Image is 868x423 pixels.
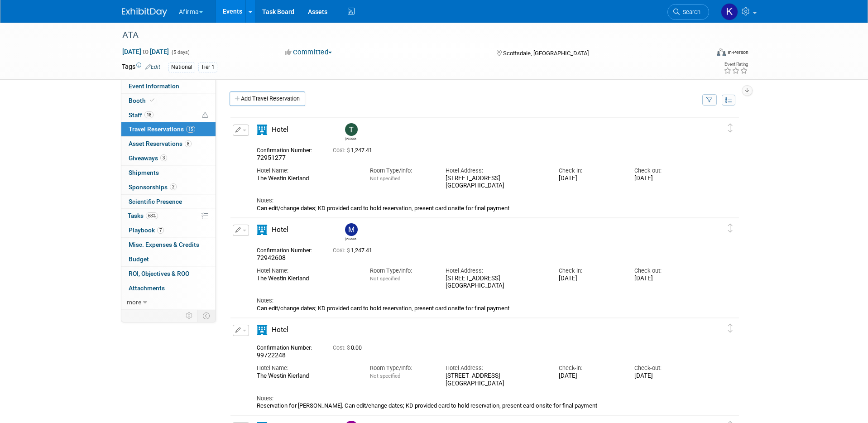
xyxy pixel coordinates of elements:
span: Event Information [129,82,179,90]
div: Tier 1 [198,62,217,72]
span: Giveaways [129,154,167,162]
span: Tasks [128,212,158,219]
div: Hotel Address: [446,167,545,175]
span: Hotel [272,226,288,234]
span: 2 [170,183,177,190]
span: Cost: $ [333,247,351,254]
div: Hotel Address: [446,364,545,372]
div: Confirmation Number: [257,245,319,254]
span: Hotel [272,326,288,334]
img: Mohammed Alshalalfa [345,223,358,236]
span: Not specified [370,175,400,182]
a: ROI, Objectives & ROO [121,267,216,281]
div: Notes: [257,197,697,205]
span: Not specified [370,275,400,282]
div: Room Type/Info: [370,167,432,175]
a: Scientific Presence [121,195,216,209]
div: Check-out: [634,267,696,275]
img: Keirsten Davis [721,3,738,20]
div: Hotel Name: [257,364,356,372]
i: Hotel [257,125,267,135]
span: Sponsorships [129,183,177,191]
div: The Westin Kierland [257,275,356,283]
span: 15 [186,126,195,133]
a: more [121,295,216,309]
button: Committed [282,48,336,57]
span: Staff [129,111,153,119]
a: Booth [121,94,216,108]
span: more [127,298,141,306]
div: Room Type/Info: [370,267,432,275]
a: Add Travel Reservation [230,91,305,106]
i: Hotel [257,325,267,335]
a: Budget [121,252,216,266]
div: [STREET_ADDRESS] [GEOGRAPHIC_DATA] [446,372,545,388]
div: Check-in: [559,167,621,175]
img: Taylor Cavazos [345,123,358,136]
span: Cost: $ [333,147,351,154]
a: Misc. Expenses & Credits [121,238,216,252]
span: 8 [185,140,192,147]
i: Click and drag to move item [728,324,733,333]
span: [DATE] [DATE] [122,48,169,56]
a: Staff18 [121,108,216,122]
div: [STREET_ADDRESS] [GEOGRAPHIC_DATA] [446,275,545,290]
i: Booth reservation complete [150,98,154,103]
div: Notes: [257,297,697,305]
td: Tags [122,62,160,72]
div: Hotel Name: [257,167,356,175]
span: 7 [157,227,164,234]
span: Attachments [129,284,165,292]
div: Check-in: [559,267,621,275]
a: Travel Reservations15 [121,122,216,136]
div: Check-out: [634,364,696,372]
i: Click and drag to move item [728,124,733,133]
div: Room Type/Info: [370,364,432,372]
span: 99722248 [257,351,286,359]
span: Not specified [370,373,400,379]
div: [DATE] [634,175,696,183]
img: Format-Inperson.png [717,48,726,56]
div: Hotel Name: [257,267,356,275]
div: Mohammed Alshalalfa [345,236,356,241]
span: Misc. Expenses & Credits [129,241,199,248]
div: Confirmation Number: [257,342,319,351]
a: Playbook7 [121,223,216,237]
span: Playbook [129,226,164,234]
div: Can edit/change dates; KD provided card to hold reservation, present card onsite for final payment [257,205,697,212]
div: Can edit/change dates; KD provided card to hold reservation, present card onsite for final payment [257,305,697,312]
span: Shipments [129,169,159,176]
span: 1,247.41 [333,147,376,154]
div: Event Format [656,47,749,61]
a: Event Information [121,79,216,93]
span: (5 days) [171,49,190,55]
a: Asset Reservations8 [121,137,216,151]
span: 1,247.41 [333,247,376,254]
td: Toggle Event Tabs [197,310,216,322]
span: Scottsdale, [GEOGRAPHIC_DATA] [503,50,589,57]
div: Check-in: [559,364,621,372]
div: ATA [119,27,695,43]
div: [DATE] [559,175,621,183]
span: 72942608 [257,254,286,261]
div: [STREET_ADDRESS] [GEOGRAPHIC_DATA] [446,175,545,190]
a: Sponsorships2 [121,180,216,194]
a: Shipments [121,166,216,180]
div: Check-out: [634,167,696,175]
i: Filter by Traveler [706,97,713,103]
div: In-Person [727,49,748,56]
a: Giveaways3 [121,151,216,165]
span: 0.00 [333,345,365,351]
span: ROI, Objectives & ROO [129,270,189,277]
span: Booth [129,97,156,104]
span: Hotel [272,125,288,134]
span: 3 [160,154,167,161]
td: Personalize Event Tab Strip [182,310,197,322]
span: Asset Reservations [129,140,192,147]
div: [DATE] [634,372,696,380]
span: Budget [129,255,149,263]
div: [DATE] [559,372,621,380]
span: Search [680,9,700,15]
div: Notes: [257,394,697,403]
div: Confirmation Number: [257,144,319,154]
